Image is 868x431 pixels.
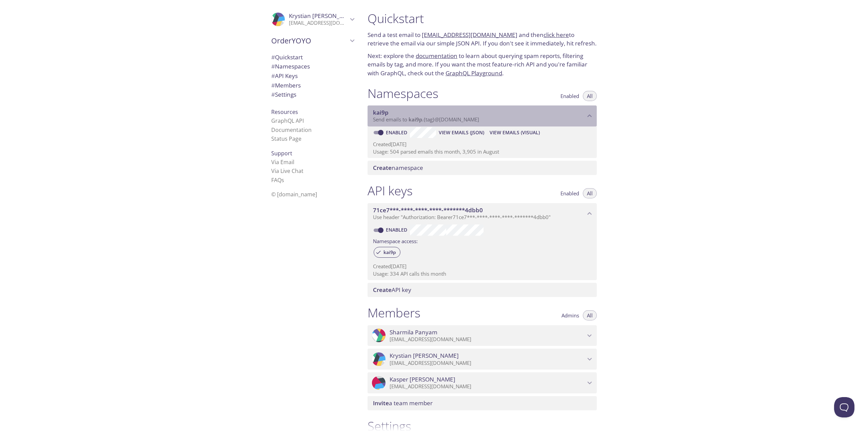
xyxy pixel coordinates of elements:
iframe: Help Scout Beacon - Open [834,397,854,417]
a: Status Page [271,135,301,142]
span: namespace [373,164,423,172]
div: Quickstart [266,53,359,62]
div: Namespaces [266,62,359,71]
a: Via Email [271,158,294,166]
label: Namespace access: [373,236,418,246]
p: Usage: 504 parsed emails this month, 3,905 in August [373,148,591,155]
a: Documentation [271,126,312,134]
div: Invite a team member [368,396,597,410]
span: kai9p [409,116,422,123]
p: [EMAIL_ADDRESS][DOMAIN_NAME] [390,336,585,343]
div: Krystian Jedrzejowski [266,8,359,31]
span: Invite [373,399,389,407]
h1: Members [368,305,420,320]
span: # [271,62,275,70]
span: Krystian [PERSON_NAME] [289,12,358,20]
div: kai9p namespace [368,105,597,126]
span: Kasper [PERSON_NAME] [390,376,455,383]
p: Created [DATE] [373,263,591,270]
p: [EMAIL_ADDRESS][DOMAIN_NAME] [289,20,348,26]
button: Admins [557,310,583,320]
a: documentation [416,52,457,60]
div: OrderYOYO [266,32,359,50]
h1: Namespaces [368,86,438,101]
span: a team member [373,399,433,407]
span: OrderYOYO [271,36,348,45]
div: Sharmila Panyam [368,325,597,346]
span: # [271,72,275,80]
a: Enabled [385,129,410,136]
span: Settings [271,91,296,98]
a: GraphQL API [271,117,304,124]
span: Resources [271,108,298,116]
button: Enabled [556,188,583,198]
div: Create namespace [368,161,597,175]
span: View Emails (JSON) [439,129,484,137]
h1: Quickstart [368,11,597,26]
h1: API keys [368,183,413,198]
span: Create [373,286,392,294]
div: Create API Key [368,283,597,297]
a: [EMAIL_ADDRESS][DOMAIN_NAME] [422,31,517,39]
div: Team Settings [266,90,359,99]
div: Members [266,81,359,90]
div: Kasper Andersson [368,372,597,393]
span: # [271,53,275,61]
span: Sharmila Panyam [390,329,437,336]
button: All [583,310,597,320]
button: All [583,91,597,101]
span: s [281,176,284,184]
a: Enabled [385,227,410,233]
span: kai9p [379,249,400,255]
span: API Keys [271,72,298,80]
span: View Emails (Visual) [490,129,540,137]
div: Krystian Jedrzejowski [368,349,597,370]
span: API key [373,286,411,294]
p: [EMAIL_ADDRESS][DOMAIN_NAME] [390,360,585,367]
button: Enabled [556,91,583,101]
span: Quickstart [271,53,303,61]
a: click here [544,31,569,39]
button: View Emails (Visual) [487,127,542,138]
span: # [271,91,275,98]
span: # [271,81,275,89]
button: View Emails (JSON) [436,127,487,138]
div: kai9p [374,247,400,258]
p: Next: explore the to learn about querying spam reports, filtering emails by tag, and more. If you... [368,52,597,78]
div: API Keys [266,71,359,81]
span: © [DOMAIN_NAME] [271,191,317,198]
span: kai9p [373,109,389,116]
p: Created [DATE] [373,141,591,148]
p: Send a test email to and then to retrieve the email via our simple JSON API. If you don't see it ... [368,31,597,48]
a: FAQ [271,176,284,184]
span: Namespaces [271,62,310,70]
span: Krystian [PERSON_NAME] [390,352,459,359]
span: Support [271,150,292,157]
p: Usage: 334 API calls this month [373,270,591,277]
a: GraphQL Playground [446,69,502,77]
span: Members [271,81,301,89]
p: [EMAIL_ADDRESS][DOMAIN_NAME] [390,383,585,390]
span: Send emails to . {tag} @[DOMAIN_NAME] [373,116,479,123]
a: Via Live Chat [271,167,303,175]
button: All [583,188,597,198]
span: Create [373,164,392,172]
